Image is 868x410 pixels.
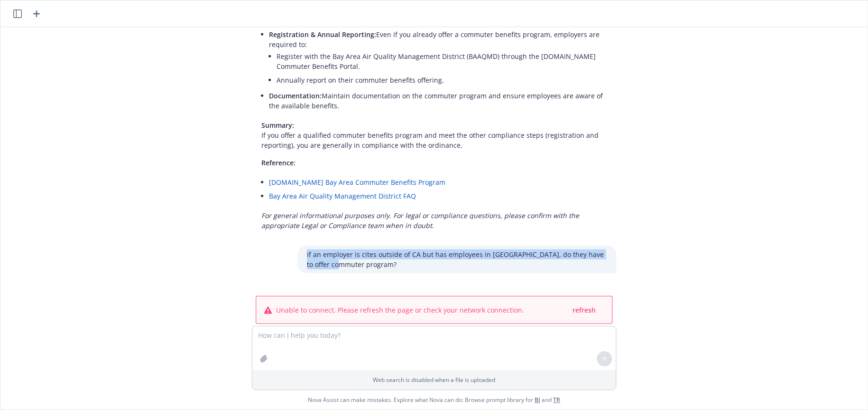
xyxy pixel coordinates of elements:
[269,178,445,187] a: [DOMAIN_NAME] Bay Area Commuter Benefits Program
[573,305,596,315] span: refresh
[4,390,864,410] span: Nova Assist can make mistakes. Explore what Nova can do: Browse prompt library for and
[307,249,607,269] p: if an employer is cites outside of CA but has employees in [GEOGRAPHIC_DATA], do they have to off...
[261,158,295,167] span: Reference:
[269,191,416,200] a: Bay Area Air Quality Management District FAQ
[277,73,607,87] li: Annually report on their commuter benefits offering.
[269,28,607,89] li: Even if you already offer a commuter benefits program, employers are required to:
[261,211,579,230] em: For general informational purposes only. For legal or compliance questions, please confirm with t...
[258,376,610,384] p: Web search is disabled when a file is uploaded
[276,305,524,315] span: Unable to connect. Please refresh the page or check your network connection.
[572,304,597,316] button: refresh
[261,120,607,150] p: If you offer a qualified commuter benefits program and meet the other compliance steps (registrat...
[261,121,294,130] span: Summary:
[277,49,607,73] li: Register with the Bay Area Air Quality Management District (BAAQMD) through the [DOMAIN_NAME] Com...
[535,396,540,404] a: BI
[553,396,560,404] a: TR
[269,30,376,39] span: Registration & Annual Reporting:
[269,89,607,113] li: Maintain documentation on the commuter program and ensure employees are aware of the available be...
[269,91,322,100] span: Documentation:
